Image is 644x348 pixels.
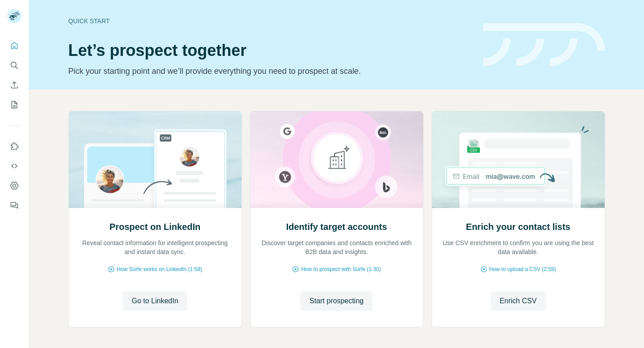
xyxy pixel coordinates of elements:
button: Start prospecting [301,291,373,311]
div: Quick start [68,17,472,25]
button: Quick start [7,38,21,54]
button: Feedback [7,197,21,213]
button: Go to LinkedIn [123,291,187,311]
img: Identify target accounts [250,111,424,208]
button: Search [7,57,21,73]
img: banner [483,23,605,67]
p: Discover target companies and contacts enriched with B2B data and insights. [259,238,414,256]
p: Use CSV enrichment to confirm you are using the best data available. [441,238,596,256]
button: Dashboard [7,178,21,194]
button: Use Surfe on LinkedIn [7,138,21,154]
h2: Enrich your contact lists [466,221,570,233]
h2: Identify target accounts [286,221,387,233]
span: How Surfe works on LinkedIn (1:58) [117,265,202,273]
span: Go to LinkedIn [131,296,178,306]
img: Enrich your contact lists [432,111,605,208]
span: Enrich CSV [500,296,537,306]
button: Enrich CSV [491,291,546,311]
h2: Prospect on LinkedIn [110,221,200,233]
span: How to prospect with Surfe (1:30) [301,265,381,273]
span: Start prospecting [309,296,364,306]
p: Pick your starting point and we’ll provide everything you need to prospect at scale. [68,65,472,77]
button: Use Surfe API [7,158,21,174]
img: Prospect on LinkedIn [68,111,242,208]
h1: Let’s prospect together [68,42,472,59]
span: How to upload a CSV (2:59) [489,265,556,273]
p: Reveal contact information for intelligent prospecting and instant data sync. [78,238,233,256]
button: Enrich CSV [7,77,21,93]
button: My lists [7,97,21,113]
